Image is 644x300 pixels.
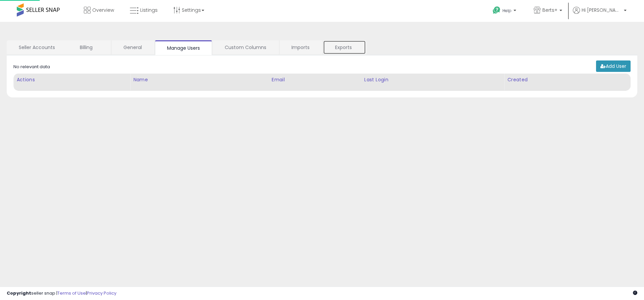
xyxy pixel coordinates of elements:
div: No relevant data [13,64,50,70]
i: Get Help [492,6,501,14]
a: Hi [PERSON_NAME] [573,7,627,22]
a: Help [487,1,523,22]
div: seller snap | | [7,290,116,297]
div: Email [272,76,359,83]
div: Last Login [364,76,501,83]
a: Imports [279,40,322,54]
div: Name [133,76,266,83]
a: Add User [596,60,631,72]
a: Seller Accounts [7,40,67,54]
a: Manage Users [155,40,212,55]
a: Privacy Policy [87,290,116,296]
div: Created [507,76,628,83]
span: Listings [140,7,158,13]
a: Custom Columns [213,40,278,54]
a: Billing [68,40,110,54]
span: Help [502,8,512,13]
span: Berts+ [542,7,557,13]
a: Terms of Use [57,290,86,296]
span: Overview [92,7,114,13]
a: Exports [323,40,366,54]
div: Actions [16,76,127,83]
strong: Copyright [7,290,31,296]
span: Hi [PERSON_NAME] [582,7,622,13]
a: General [111,40,154,54]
